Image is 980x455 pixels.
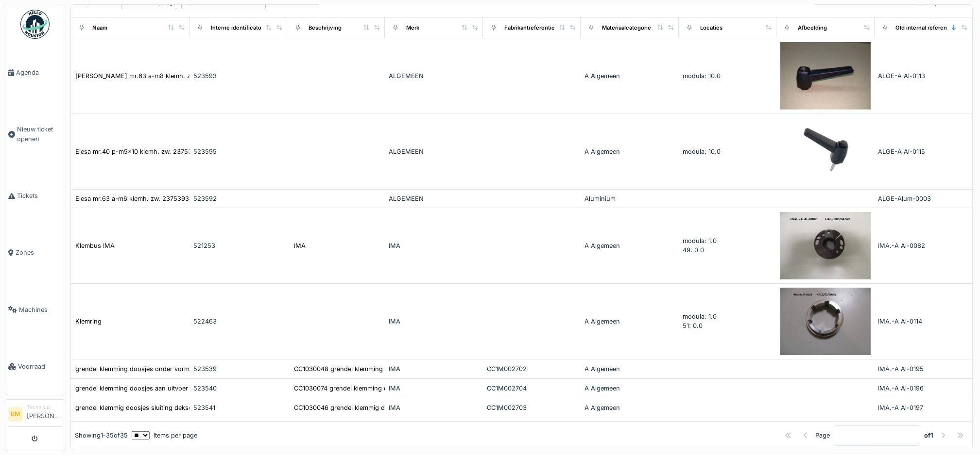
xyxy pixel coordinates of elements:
div: 523592 [193,194,283,203]
div: CC1030048 grendel klemming doosjes onder vormi... [294,364,452,374]
span: modula: 1.0 [683,237,717,244]
span: Nieuw ticket openen [17,125,62,143]
div: Old internal reference [896,24,954,32]
div: IMA.-A Al-0114 [878,317,968,326]
span: 49: 0.0 [683,246,704,254]
div: Showing 1 - 35 of 35 [75,431,128,440]
img: Klembus IMA [780,212,870,279]
span: 51: 0.0 [683,322,703,329]
div: 523539 [193,364,283,374]
div: A Algemeen [585,403,674,412]
div: Merk [406,24,419,32]
span: Tickets [17,191,62,200]
div: Interne identificator [211,24,263,32]
div: Locaties [700,24,722,32]
div: ALGEMEEN [389,71,479,81]
a: Agenda [4,44,66,101]
a: Machines [4,281,66,338]
a: Tickets [4,167,66,224]
div: IMA [389,364,479,374]
span: Machines [19,305,62,314]
div: CC1M002702 [487,364,577,374]
div: 523595 [193,147,283,156]
div: items per page [132,431,197,440]
div: Aluminium [585,194,674,203]
div: IMA [389,384,479,393]
div: CC1030046 grendel klemmig doosjes sluiting de... [294,403,443,412]
img: Elesa mr.40 p-m5x10 klemh. zw. 23753923 [780,118,870,185]
div: Beschrijving [309,24,342,32]
div: 523593 [193,71,283,81]
div: grendel klemming doosjes aan uitvoer c-900 [75,384,208,393]
div: A Algemeen [585,317,674,326]
span: Agenda [16,68,62,77]
div: A Algemeen [585,71,674,81]
div: CC1M002703 [487,403,577,412]
span: Voorraad [18,362,62,371]
div: IMA.-A Al-0195 [878,364,968,374]
div: Klembus IMA [75,241,115,250]
div: IMA.-A Al-0197 [878,403,968,412]
div: A Algemeen [585,241,674,250]
span: Zones [16,248,62,257]
div: ALGE-A Al-0113 [878,71,968,81]
img: Elesa mr.63 a-m8 klemh. zw.23753935 [780,42,870,110]
div: Elesa mr.63 a-m6 klemh. zw. 23753934 [75,194,193,203]
div: A Algemeen [585,147,674,156]
li: [PERSON_NAME] [27,404,62,424]
div: IMA.-A Al-0196 [878,384,968,393]
div: Afbeelding [798,24,827,32]
img: Badge_color-CXgf-gQk.svg [20,10,50,39]
div: [PERSON_NAME] mr.63 a-m8 klemh. zw.23753935 [75,71,227,81]
div: A Algemeen [585,384,674,393]
div: IMA [294,241,306,250]
div: Technicus [27,404,62,411]
span: modula: 1.0 [683,313,717,320]
div: ALGE-A Al-0115 [878,147,968,156]
div: Page [815,431,830,440]
span: modula: 10.0 [683,148,721,155]
div: 523541 [193,403,283,412]
a: Voorraad [4,338,66,395]
div: CC1M002704 [487,384,577,393]
div: Naam [92,24,107,32]
div: ALGE-Alum-0003 [878,194,968,203]
div: IMA [389,241,479,250]
div: 522463 [193,317,283,326]
div: A Algemeen [585,364,674,374]
a: Zones [4,224,66,281]
div: ALGEMEEN [389,194,479,203]
div: grendel klemmig doosjes sluiting deksel [75,403,193,412]
span: modula: 10.0 [683,72,721,80]
div: Materiaalcategorie [602,24,651,32]
div: IMA [389,317,479,326]
div: Klemring [75,317,102,326]
div: ALGEMEEN [389,147,479,156]
div: Elesa mr.40 p-m5x10 klemh. zw. 23753923 [75,147,204,156]
div: IMA.-A Al-0082 [878,241,968,250]
div: CC1030074 grendel klemming doosjes aan uitvoer... [294,384,447,393]
img: Klemring [780,288,870,355]
li: BM [8,407,23,422]
div: Fabrikantreferentie [504,24,555,32]
div: IMA [389,403,479,412]
a: BM Technicus[PERSON_NAME] [8,404,62,427]
div: 523540 [193,384,283,393]
div: 521253 [193,241,283,250]
a: Nieuw ticket openen [4,101,66,167]
strong: of 1 [924,431,933,440]
div: grendel klemming doosjes onder vorming c-900 [75,364,219,374]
